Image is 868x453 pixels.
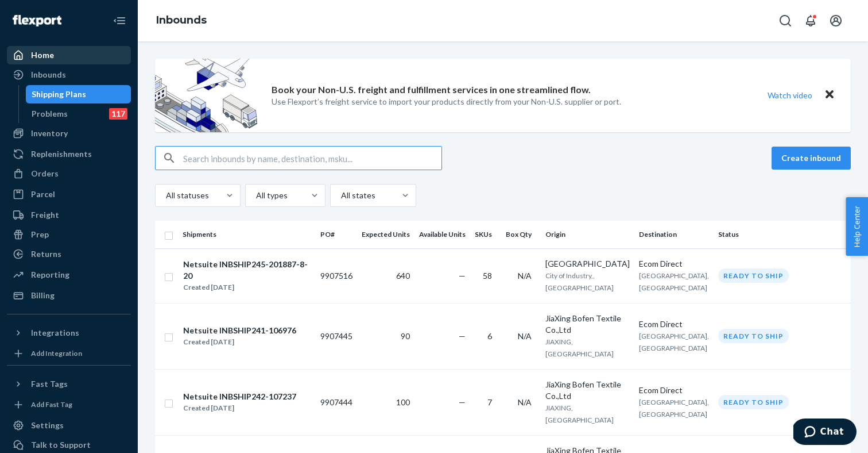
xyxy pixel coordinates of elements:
iframe: Opens a widget where you can chat to one of our agents [793,419,857,447]
span: JIAXING, [GEOGRAPHIC_DATA] [545,337,614,358]
div: Home [31,49,54,61]
span: [GEOGRAPHIC_DATA], [GEOGRAPHIC_DATA] [639,398,709,419]
div: Add Fast Tag [31,400,72,409]
div: Ready to ship [718,268,789,283]
p: Book your Non-U.S. freight and fulfillment services in one streamlined flow. [272,83,591,97]
div: Orders [31,168,59,179]
a: Add Integration [7,347,131,360]
a: Orders [7,164,131,183]
th: Destination [634,221,714,248]
a: Settings [7,416,131,435]
span: 58 [483,271,492,281]
th: SKUs [470,221,501,248]
input: All states [340,190,341,201]
a: Add Fast Tag [7,398,131,412]
button: Fast Tags [7,375,131,393]
td: 9907516 [316,248,357,303]
div: Talk to Support [31,439,91,451]
img: Flexport logo [13,15,61,26]
div: JiaXing Bofen Textile Co.,Ltd [545,313,630,336]
a: Shipping Plans [26,85,131,103]
a: Billing [7,286,131,305]
div: Ecom Direct [639,385,709,396]
div: [GEOGRAPHIC_DATA] [545,258,630,270]
div: Problems [32,108,68,120]
div: Shipping Plans [32,89,86,100]
div: Integrations [31,327,79,339]
button: Integrations [7,324,131,342]
a: Inbounds [7,66,131,84]
div: 117 [109,108,127,120]
div: Ecom Direct [639,258,709,270]
span: [GEOGRAPHIC_DATA], [GEOGRAPHIC_DATA] [639,332,709,352]
span: N/A [518,271,532,281]
span: 7 [487,397,492,407]
td: 9907444 [316,369,357,435]
div: Freight [31,209,59,221]
div: Netsuite INBSHIP245-201887-8-20 [183,259,311,282]
div: Netsuite INBSHIP242-107237 [183,391,296,402]
div: Netsuite INBSHIP241-106976 [183,325,296,336]
button: Close [822,87,837,103]
div: Ready to ship [718,329,789,343]
a: Inbounds [156,14,207,26]
span: 90 [401,331,410,341]
span: — [459,331,466,341]
th: Shipments [178,221,316,248]
div: Billing [31,290,55,301]
span: — [459,397,466,407]
a: Parcel [7,185,131,204]
input: All statuses [165,190,166,201]
div: Inbounds [31,69,66,80]
input: Search inbounds by name, destination, msku... [183,147,441,170]
div: Add Integration [31,348,82,358]
div: Replenishments [31,148,92,160]
button: Help Center [846,197,868,256]
div: Settings [31,420,64,431]
div: Created [DATE] [183,336,296,348]
a: Problems117 [26,105,131,123]
div: Ecom Direct [639,318,709,330]
span: 640 [396,271,410,281]
span: [GEOGRAPHIC_DATA], [GEOGRAPHIC_DATA] [639,271,709,292]
button: Create inbound [772,147,851,170]
span: N/A [518,397,532,407]
a: Returns [7,245,131,263]
span: City of Industry,, [GEOGRAPHIC_DATA] [545,271,614,292]
a: Home [7,46,131,64]
ol: breadcrumbs [147,4,216,37]
button: Open account menu [824,9,847,32]
span: N/A [518,331,532,341]
a: Freight [7,206,131,224]
span: 100 [396,397,410,407]
div: Fast Tags [31,378,68,390]
button: Open notifications [799,9,822,32]
p: Use Flexport’s freight service to import your products directly from your Non-U.S. supplier or port. [272,96,621,108]
span: — [459,271,466,281]
div: Inventory [31,128,68,139]
button: Watch video [760,87,820,103]
span: JIAXING, [GEOGRAPHIC_DATA] [545,404,614,424]
div: Prep [31,229,49,240]
div: Created [DATE] [183,282,311,293]
th: PO# [316,221,357,248]
th: Expected Units [357,221,414,248]
a: Inventory [7,124,131,143]
button: Open Search Box [774,9,797,32]
th: Box Qty [501,221,541,248]
div: Returns [31,248,61,260]
div: Ready to ship [718,395,789,409]
th: Origin [541,221,634,248]
div: Parcel [31,189,55,200]
a: Replenishments [7,145,131,163]
th: Available Units [414,221,470,248]
td: 9907445 [316,303,357,369]
a: Prep [7,225,131,244]
div: Created [DATE] [183,402,296,414]
input: All types [255,190,256,201]
div: Reporting [31,269,69,281]
div: JiaXing Bofen Textile Co.,Ltd [545,379,630,402]
span: 6 [487,331,492,341]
